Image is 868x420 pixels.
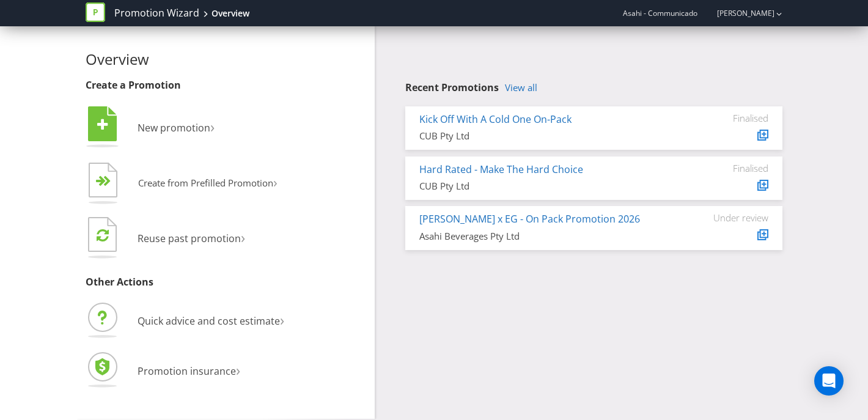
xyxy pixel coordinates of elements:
[241,227,245,247] span: ›
[86,160,278,208] button: Create from Prefilled Promotion›
[114,6,199,20] a: Promotion Wizard
[814,366,844,396] div: Open Intercom Messenger
[86,277,366,288] h3: Other Actions
[505,83,537,93] a: View all
[419,230,677,243] div: Asahi Beverages Pty Ltd
[623,8,697,18] span: Asahi - Communicado
[86,314,284,328] a: Quick advice and cost estimate›
[86,364,240,378] a: Promotion insurance›
[138,232,241,245] span: Reuse past promotion
[419,130,677,142] div: CUB Pty Ltd
[419,163,583,176] a: Hard Rated - Make The Hard Choice
[705,8,774,18] a: [PERSON_NAME]
[419,212,640,226] a: [PERSON_NAME] x EG - On Pack Promotion 2026
[695,112,768,123] div: Finalised
[695,163,768,174] div: Finalised
[138,177,273,189] span: Create from Prefilled Promotion
[236,359,240,380] span: ›
[695,212,768,223] div: Under review
[138,364,236,378] span: Promotion insurance
[138,314,280,328] span: Quick advice and cost estimate
[97,228,109,242] tspan: 
[86,80,366,91] h3: Create a Promotion
[138,121,210,134] span: New promotion
[405,81,499,94] span: Recent Promotions
[280,309,284,330] span: ›
[103,175,111,187] tspan: 
[86,51,366,67] h2: Overview
[419,180,677,193] div: CUB Pty Ltd
[273,172,278,191] span: ›
[211,7,249,20] div: Overview
[97,118,108,131] tspan: 
[419,112,572,126] a: Kick Off With A Cold One On-Pack
[210,116,215,136] span: ›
